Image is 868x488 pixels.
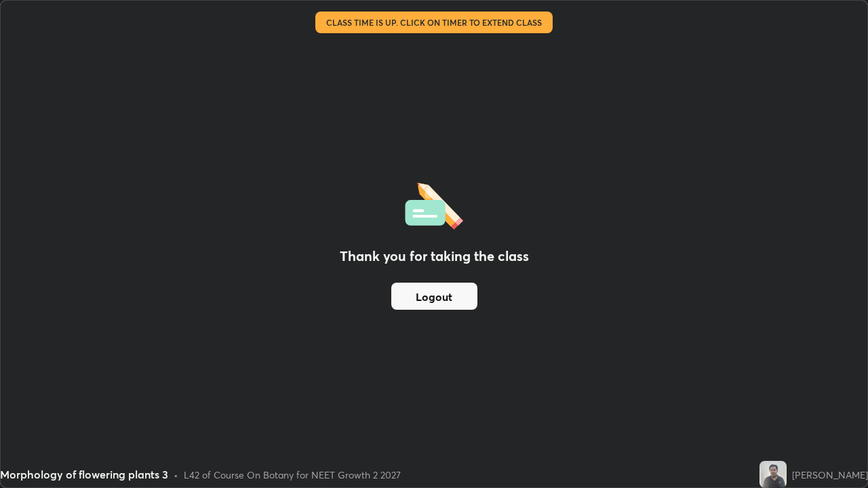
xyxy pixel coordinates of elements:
[792,468,868,482] div: [PERSON_NAME]
[759,461,787,488] img: 7056fc0cb03b4b159e31ab37dd4bfa12.jpg
[405,178,463,230] img: offlineFeedback.1438e8b3.svg
[340,246,529,266] h2: Thank you for taking the class
[184,468,401,482] div: L42 of Course On Botany for NEET Growth 2 2027
[174,468,178,482] div: •
[391,283,477,310] button: Logout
